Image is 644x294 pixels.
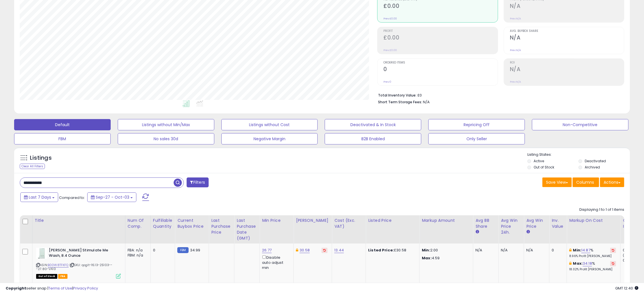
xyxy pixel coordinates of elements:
[569,261,616,271] div: %
[569,248,616,258] div: %
[623,218,643,229] div: Ordered Items
[501,218,521,235] div: Avg Win Price 24h.
[510,49,521,52] small: Prev: N/A
[6,286,98,291] div: seller snap | |
[567,215,621,243] th: The percentage added to the cost of goods (COGS) that forms the calculator for Min & Max prices.
[262,247,272,253] a: 26.77
[368,248,415,253] div: £30.58
[368,218,417,223] div: Listed Price
[552,248,562,253] div: 0
[14,133,111,144] button: FBM
[262,254,289,270] div: Disable auto adjust min
[128,248,146,253] div: FBA: n/a
[383,3,497,10] h2: £0.00
[118,119,214,130] button: Listings without Min/Max
[237,218,257,241] div: Last Purchase Date (GMT)
[569,218,618,223] div: Markup on Cost
[581,247,590,253] a: 14.87
[153,218,173,229] div: Fulfillable Quantity
[552,218,564,229] div: Inv. value
[615,286,638,291] span: 2025-10-12 12:40 GMT
[573,177,599,187] button: Columns
[510,61,624,64] span: ROI
[534,165,554,170] label: Out of Stock
[583,261,592,266] a: 34.18
[501,248,519,253] div: N/A
[527,152,630,157] p: Listing States:
[36,263,112,271] span: | SKU: qogit-16.13-25103---27.80-VA10
[262,218,291,223] div: Min Price
[526,248,545,253] div: N/A
[510,66,624,74] h2: N/A
[579,207,624,212] div: Displaying 1 to 1 of 1 items
[73,286,98,291] a: Privacy Policy
[475,229,479,234] small: Avg BB Share.
[190,247,200,253] span: 34.99
[96,194,129,200] span: Sep-27 - Oct-03
[30,154,52,162] h5: Listings
[422,248,469,253] p: 2.00
[510,3,624,10] h2: N/A
[383,34,497,42] h2: £0.00
[422,218,471,223] div: Markup Amount
[49,248,117,260] b: [PERSON_NAME] Stimulate Me Wash, 8.4 Ounce
[534,159,544,163] label: Active
[14,119,111,130] button: Default
[20,164,45,169] div: Clear All Filters
[526,218,547,229] div: Avg Win Price
[573,247,582,253] b: Min:
[378,93,416,98] b: Total Inventory Value:
[623,253,631,258] small: (0%)
[422,255,432,261] strong: Max:
[510,30,624,33] span: Avg. Buybox Share
[334,247,344,253] a: 13.44
[423,99,430,105] span: N/A
[187,177,209,187] button: Filters
[334,218,363,229] div: Cost (Exc. VAT)
[20,192,58,202] button: Last 7 Days
[585,165,600,170] label: Archived
[221,119,318,130] button: Listings without Cost
[383,61,497,64] span: Ordered Items
[87,192,136,202] button: Sep-27 - Oct-03
[128,218,148,229] div: Num of Comp.
[296,218,329,223] div: [PERSON_NAME]
[36,274,57,279] span: All listings that are currently out of stock and unavailable for purchase on Amazon
[585,159,606,163] label: Deactivated
[325,133,421,144] button: B2B Enabled
[383,30,497,33] span: Profit
[58,274,68,279] span: FBA
[428,133,525,144] button: Only Seller
[532,119,628,130] button: Non-Competitive
[383,80,391,84] small: Prev: 0
[29,194,51,200] span: Last 7 Days
[510,80,521,84] small: Prev: N/A
[128,253,146,258] div: FBM: n/a
[576,179,594,185] span: Columns
[422,247,430,253] strong: Min:
[36,248,121,278] div: ASIN:
[378,100,422,104] b: Short Term Storage Fees:
[475,218,496,229] div: Avg BB Share
[177,218,206,229] div: Current Buybox Price
[526,229,530,234] small: Avg Win Price.
[6,286,26,291] strong: Copyright
[510,17,521,20] small: Prev: N/A
[48,263,69,267] a: B00W8TFKFQ
[475,248,494,253] div: N/A
[325,119,421,130] button: Deactivated & In Stock
[569,254,616,258] p: 8.96% Profit [PERSON_NAME]
[378,91,620,98] li: £0
[510,34,624,42] h2: N/A
[211,218,232,235] div: Last Purchase Price
[383,17,397,20] small: Prev: £0.00
[300,247,310,253] a: 30.58
[569,267,616,271] p: 18.02% Profit [PERSON_NAME]
[59,195,85,200] span: Compared to:
[48,286,72,291] a: Terms of Use
[428,119,525,130] button: Repricing Off
[383,66,497,74] h2: 0
[221,133,318,144] button: Negative Margin
[35,218,123,223] div: Title
[573,261,583,266] b: Max:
